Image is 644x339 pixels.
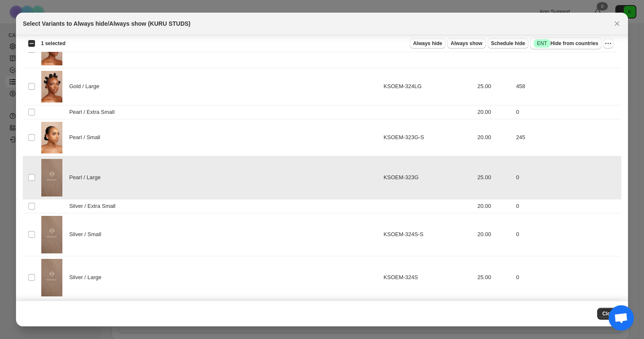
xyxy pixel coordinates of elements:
[513,156,621,199] td: 0
[611,18,623,30] button: Close
[534,39,598,48] span: Hide from countries
[491,40,525,47] span: Schedule hide
[488,38,529,48] button: Schedule hide
[530,38,601,49] button: SuccessENTHide from countries
[597,308,621,320] button: Close
[513,119,621,156] td: 245
[41,40,65,47] span: 1 selected
[41,259,62,296] img: Khoi-Image_not_found.jpg
[69,202,120,210] span: Silver / Extra Small
[609,305,634,331] div: Open chat
[381,256,475,299] td: KSOEM-324S
[447,38,486,48] button: Always show
[537,40,547,47] span: ENT
[475,119,514,156] td: 20.00
[23,19,191,28] h2: Select Variants to Always hide/Always show (KURU STUDS)
[475,213,514,256] td: 20.00
[410,38,445,48] button: Always hide
[69,133,105,142] span: Pearl / Small
[602,310,616,317] span: Close
[475,199,514,213] td: 20.00
[475,105,514,119] td: 20.00
[475,256,514,299] td: 25.00
[513,213,621,256] td: 0
[69,230,106,239] span: Silver / Small
[513,105,621,119] td: 0
[381,213,475,256] td: KSOEM-324S-S
[69,273,106,282] span: Silver / Large
[381,119,475,156] td: KSOEM-323G-S
[41,216,62,253] img: Khoi-Image_not_found.jpg
[475,68,514,105] td: 25.00
[475,299,514,313] td: 20.00
[475,156,514,199] td: 25.00
[513,68,621,105] td: 458
[513,299,621,313] td: 0
[41,122,62,153] img: KURU-SMALL-PEARL-MAR25_17512_bf259157-4fc8-42f8-b115-3be68cd69601.jpg
[381,68,475,105] td: KSOEM-324LG
[381,156,475,199] td: KSOEM-323G
[603,38,613,48] button: More actions
[69,82,104,91] span: Gold / Large
[41,71,62,102] img: KURU-gold-earrring-round-large-side-view.jpg
[451,40,482,47] span: Always show
[69,108,119,116] span: Pearl / Extra Small
[413,40,442,47] span: Always hide
[513,256,621,299] td: 0
[69,173,105,182] span: Pearl / Large
[513,199,621,213] td: 0
[41,159,62,196] img: Khoi-Image_not_found.jpg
